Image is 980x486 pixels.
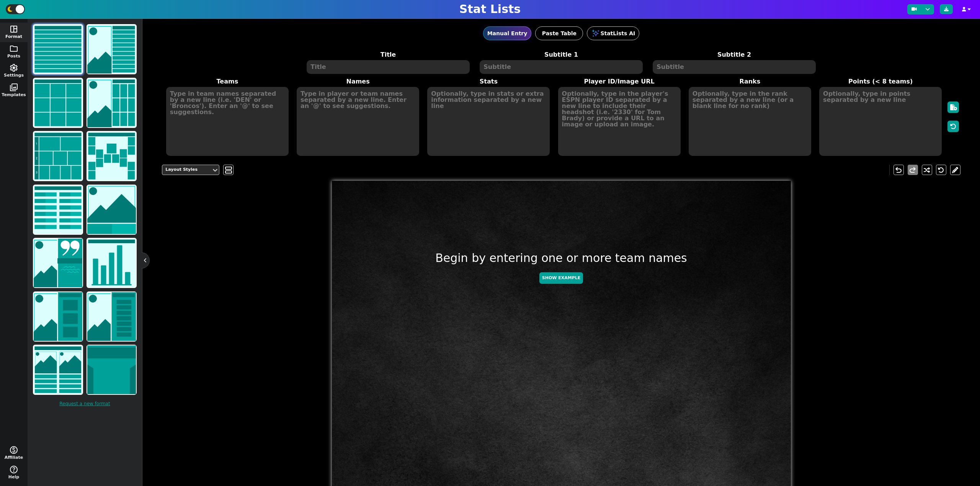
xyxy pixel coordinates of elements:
[34,185,82,234] img: scores
[34,292,82,341] img: highlight
[87,79,136,127] img: grid with image
[423,77,554,86] label: Stats
[815,77,946,86] label: Points (< 8 teams)
[332,250,791,288] div: Begin by entering one or more team names
[483,26,532,40] button: Manual Entry
[165,167,208,173] div: Layout Styles
[459,2,521,16] h1: Stat Lists
[475,50,648,59] label: Subtitle 1
[908,165,918,175] button: redo
[34,239,82,287] img: news/quote
[87,132,136,180] img: bracket
[87,185,136,234] img: matchup
[34,25,82,74] img: list
[87,292,136,341] img: lineup
[9,83,18,92] span: photo_library
[587,26,639,40] button: StatLists AI
[9,25,18,34] span: space_dashboard
[684,77,815,86] label: Ranks
[34,79,82,127] img: grid
[87,239,136,287] img: chart
[535,26,583,40] button: Paste Table
[648,50,821,59] label: Subtitle 2
[87,25,136,74] img: list with image
[554,77,684,86] label: Player ID/Image URL
[893,165,904,175] button: undo
[539,272,583,284] button: Show Example
[9,465,18,474] span: help
[908,165,917,175] span: redo
[31,396,138,411] a: Request a new format
[894,165,903,175] span: undo
[9,63,18,72] span: settings
[302,50,475,59] label: Title
[34,132,82,180] img: tier
[162,77,292,86] label: Teams
[34,345,82,394] img: comparison
[292,77,423,86] label: Names
[9,44,18,53] span: folder
[87,345,136,394] img: jersey
[9,445,18,455] span: monetization_on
